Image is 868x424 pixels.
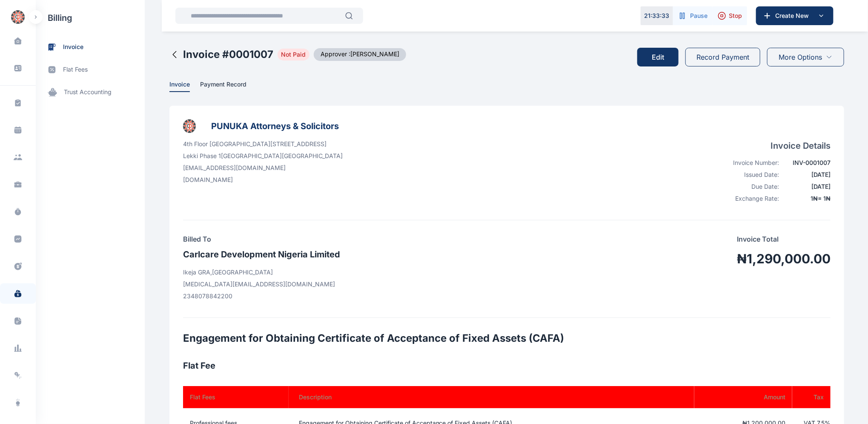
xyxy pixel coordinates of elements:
h3: PUNUKA Attorneys & Solicitors [211,119,339,133]
div: INV-0001007 [784,159,831,167]
div: 1 ₦ = 1 ₦ [784,194,831,203]
div: Exchange Rate: [724,194,779,203]
p: 4th Floor [GEOGRAPHIC_DATA][STREET_ADDRESS] [183,140,343,148]
p: [EMAIL_ADDRESS][DOMAIN_NAME] [183,164,343,172]
h3: Carlcare Development Nigeria Limited [183,248,340,261]
span: Create New [772,12,816,20]
a: invoice [36,36,145,58]
button: Pause [673,6,713,25]
h2: Invoice # 0001007 [183,48,273,61]
p: 2348078842200 [183,292,340,300]
button: Create New [756,6,834,25]
p: Ikeja GRA , [GEOGRAPHIC_DATA] [183,268,340,277]
th: Amount [694,386,792,408]
h1: ₦1,290,000.00 [737,251,831,266]
span: Not Paid [278,49,309,61]
span: Pause [690,12,708,20]
button: Edit [637,48,679,66]
button: Stop [713,6,747,25]
div: [DATE] [784,182,831,191]
th: Flat Fees [183,386,289,408]
div: Invoice Number: [724,159,779,167]
span: More Options [779,52,822,62]
span: invoice [63,43,83,52]
a: Edit [637,41,685,73]
h4: Invoice Details [724,140,831,152]
h4: Billed To [183,234,340,244]
p: Invoice Total [737,234,831,244]
span: Payment Record [200,81,246,89]
h3: Flat Fee [183,359,831,372]
img: businessLogo [183,119,196,133]
p: [DOMAIN_NAME] [183,176,343,184]
h2: Engagement for Obtaining Certificate of Acceptance of Fixed Assets (CAFA) [183,332,831,345]
p: Lekki Phase 1 [GEOGRAPHIC_DATA] [GEOGRAPHIC_DATA] [183,152,343,160]
span: Stop [729,12,742,20]
p: 21 : 33 : 33 [645,12,670,20]
p: [MEDICAL_DATA][EMAIL_ADDRESS][DOMAIN_NAME] [183,280,340,288]
div: Due Date: [724,182,779,191]
th: Description [289,386,694,408]
button: Record Payment [685,48,760,66]
a: Record Payment [685,41,760,73]
a: flat fees [36,58,145,81]
span: trust accounting [64,88,112,97]
span: flat fees [63,65,88,74]
div: Issued Date: [724,170,779,179]
span: Approver : [PERSON_NAME] [314,48,406,61]
th: Tax [792,386,831,408]
div: [DATE] [784,170,831,179]
span: Invoice [169,81,190,89]
a: trust accounting [36,81,145,104]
